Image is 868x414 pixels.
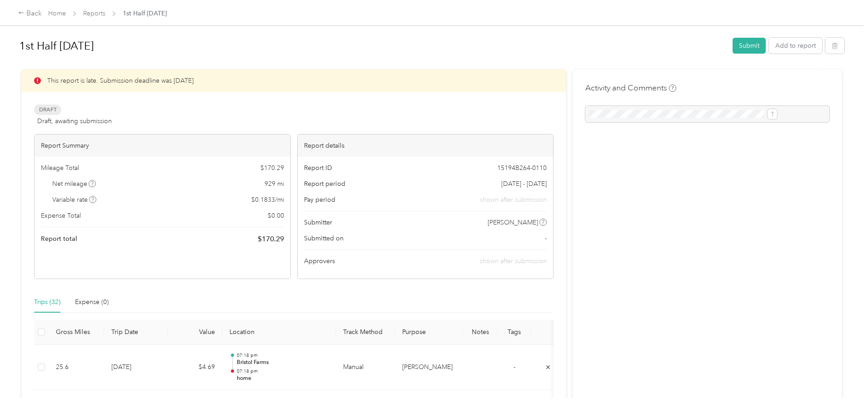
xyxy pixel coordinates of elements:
[488,218,538,227] span: [PERSON_NAME]
[34,105,61,115] span: Draft
[304,179,345,189] span: Report period
[18,8,42,19] div: Back
[41,234,77,244] span: Report total
[49,345,104,390] td: 25.6
[268,211,284,220] span: $ 0.00
[222,320,336,345] th: Location
[104,320,168,345] th: Trip Date
[260,163,284,173] span: $ 170.29
[168,345,222,390] td: $4.69
[168,320,222,345] th: Value
[34,297,60,307] div: Trips (32)
[304,195,335,205] span: Pay period
[48,10,66,17] a: Home
[497,163,547,173] span: 15194B264-0110
[463,320,497,345] th: Notes
[19,35,726,57] h1: 1st Half Aug 2025
[395,345,463,390] td: Acosta
[237,352,329,359] p: 07:18 pm
[41,163,79,173] span: Mileage Total
[817,363,868,414] iframe: Everlance-gr Chat Button Frame
[41,211,81,220] span: Expense Total
[304,234,344,243] span: Submitted on
[123,9,167,18] span: 1st Half [DATE]
[21,70,566,92] div: This report is late. Submission deadline was [DATE]
[769,38,822,54] button: Add to report
[336,345,395,390] td: Manual
[480,257,547,265] span: shown after submission
[251,195,284,205] span: $ 0.1833 / mi
[304,218,332,227] span: Submitter
[480,195,547,205] span: shown after submission
[514,363,515,371] span: -
[497,320,531,345] th: Tags
[336,320,395,345] th: Track Method
[237,359,329,367] p: Bristol Farms
[52,195,97,205] span: Variable rate
[35,135,290,157] div: Report Summary
[501,179,547,189] span: [DATE] - [DATE]
[75,297,109,307] div: Expense (0)
[264,179,284,189] span: 929 mi
[237,368,329,374] p: 07:18 pm
[83,10,105,17] a: Reports
[304,163,332,173] span: Report ID
[545,234,547,243] span: -
[237,397,329,404] p: 07:17 pm
[395,320,463,345] th: Purpose
[49,320,104,345] th: Gross Miles
[104,345,168,390] td: [DATE]
[258,234,284,244] span: $ 170.29
[733,38,766,54] button: Submit
[237,374,329,383] p: home
[298,135,554,157] div: Report details
[52,179,96,189] span: Net mileage
[304,256,335,266] span: Approvers
[585,82,676,94] h4: Activity and Comments
[37,116,112,126] span: Draft, awaiting submission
